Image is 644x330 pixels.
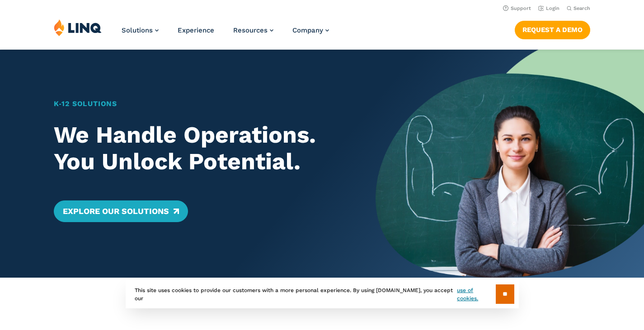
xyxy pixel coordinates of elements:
button: Open Search Bar [567,5,590,12]
span: Company [292,26,323,34]
nav: Primary Navigation [122,19,329,49]
a: Solutions [122,26,159,34]
a: Resources [233,26,273,34]
a: Login [538,5,559,11]
a: Experience [178,26,214,34]
h2: We Handle Operations. You Unlock Potential. [54,121,349,175]
div: This site uses cookies to provide our customers with a more personal experience. By using [DOMAIN... [126,280,519,308]
nav: Button Navigation [515,19,590,39]
span: Search [573,5,590,11]
span: Solutions [122,26,153,34]
a: Company [292,26,329,34]
h1: K‑12 Solutions [54,98,349,109]
img: Home Banner [376,50,644,278]
a: Request a Demo [515,21,590,39]
a: Explore Our Solutions [54,200,188,222]
span: Resources [233,26,268,34]
a: use of cookies. [457,286,495,302]
a: Support [503,5,531,11]
img: LINQ | K‑12 Software [54,19,102,36]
